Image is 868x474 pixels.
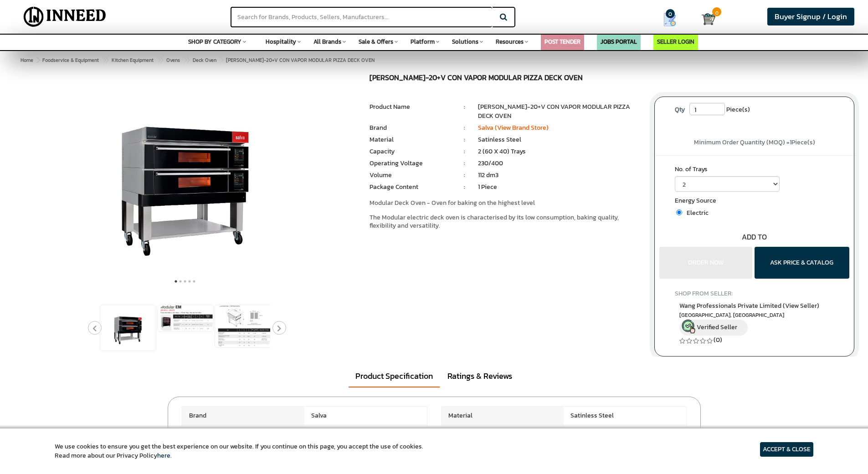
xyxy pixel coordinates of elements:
[41,56,375,64] span: [PERSON_NAME]-20+V CON VAPOR MODULAR PIZZA DECK OVEN
[191,55,218,66] a: Deck Oven
[478,102,641,121] li: [PERSON_NAME]-20+V CON VAPOR MODULAR PIZZA DECK OVEN
[670,103,689,117] label: Qty
[451,135,478,144] li: :
[451,183,478,192] li: :
[231,7,492,27] input: Search for Brands, Products, Sellers, Manufacturers...
[188,37,241,46] span: SHOP BY CATEGORY
[107,305,149,351] img: SALVA EM-20 MODULAR PIZZA DECK OVEN
[370,123,451,133] li: Brand
[370,199,641,207] p: Modular Deck Oven - Oven for baking on the highest level
[544,37,580,46] a: POST TENDER
[112,56,154,64] span: Kitchen Equipment
[313,37,341,46] span: All Brands
[702,12,715,26] img: Cart
[694,138,815,147] span: Minimum Order Quantity (MOQ) = Piece(s)
[370,74,641,84] h1: [PERSON_NAME]-20+V CON VAPOR MODULAR PIZZA DECK OVEN
[370,147,451,156] li: Capacity
[675,165,834,176] label: No. of Trays
[666,9,675,18] span: 0
[42,56,99,64] span: Foodservice & Equipment
[675,290,834,297] h4: SHOP FROM SELLER:
[452,37,478,46] span: Solutions
[478,171,641,180] li: 112 dm3
[441,366,519,387] a: Ratings & Reviews
[272,321,286,335] button: Next
[110,55,155,66] a: Kitchen Equipment
[451,123,478,133] li: :
[192,277,196,286] button: 5
[442,407,564,425] span: Material
[88,74,282,286] img: SALVA EM-20 MODULAR PIZZA DECK OVEN
[760,442,813,457] article: ACCEPT & CLOSE
[359,37,393,46] span: Sale & Offers
[451,171,478,180] li: :
[349,366,440,387] a: Product Specification
[158,305,213,331] img: SALVA EM-20 MODULAR PIZZA DECK OVEN
[601,37,637,46] a: JOBS PORTAL
[166,56,180,64] span: Ovens
[266,37,296,46] span: Hospitality
[451,147,478,156] li: :
[712,7,721,16] span: 0
[478,183,641,192] li: 1 Piece
[370,102,451,112] li: Product Name
[655,232,854,242] div: ADD TO
[36,56,39,64] span: >
[679,301,819,311] span: Wang Professionals Private Limited
[478,147,641,156] li: 2 (60 X 40) Trays
[88,321,102,335] button: Previous
[478,135,641,144] li: Satinless Steel
[675,196,834,208] label: Energy Source
[102,55,107,66] span: >
[304,425,427,443] span: 2 (60 X 40) Trays
[767,8,854,25] a: Buyer Signup / Login
[679,301,829,336] a: Wang Professionals Private Limited (View Seller) [GEOGRAPHIC_DATA], [GEOGRAPHIC_DATA] Verified Se...
[496,37,524,46] span: Resources
[451,159,478,168] li: :
[370,214,641,230] p: The Modular electric deck oven is characterised by its low consumption, baking quality, flexibili...
[157,451,170,460] a: here
[182,407,305,425] span: Brand
[442,425,564,443] span: Operating Voltage
[564,425,686,443] span: 230/400
[356,74,698,235] img: SALVA EM-20 MODULAR PIZZA DECK OVEN
[174,277,178,286] button: 1
[215,305,271,347] img: SALVA EM-20 MODULAR PIZZA DECK OVEN
[775,11,847,22] span: Buyer Signup / Login
[451,102,478,112] li: :
[478,159,641,168] li: 230/400
[19,55,35,66] a: Home
[41,55,101,66] a: Foodservice & Equipment
[157,55,161,66] span: >
[663,13,677,26] img: Show My Quotes
[370,159,451,168] li: Operating Voltage
[657,37,694,46] a: SELLER LOGIN
[682,208,709,218] span: Electric
[187,277,192,286] button: 4
[790,138,791,147] span: 1
[370,171,451,180] li: Volume
[193,56,216,64] span: Deck Oven
[183,277,187,286] button: 3
[220,55,224,66] span: >
[682,320,695,333] img: inneed-verified-seller-icon.png
[304,407,427,425] span: Salva
[564,407,686,425] span: Satinless Steel
[411,37,435,46] span: Platform
[726,103,750,117] span: Piece(s)
[645,9,702,30] a: my Quotes 0
[714,335,722,345] a: (0)
[697,322,737,332] span: Verified Seller
[183,55,188,66] span: >
[755,247,849,279] button: ASK PRICE & CATALOG
[370,135,451,144] li: Material
[370,183,451,192] li: Package Content
[679,311,829,319] span: South West Delhi
[702,9,710,29] a: Cart 0
[178,277,183,286] button: 2
[164,55,182,66] a: Ovens
[16,5,114,28] img: Inneed.Market
[182,425,305,443] span: Capacity
[478,123,549,133] a: Salva (View Brand Store)
[55,442,423,460] article: We use cookies to ensure you get the best experience on our website. If you continue on this page...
